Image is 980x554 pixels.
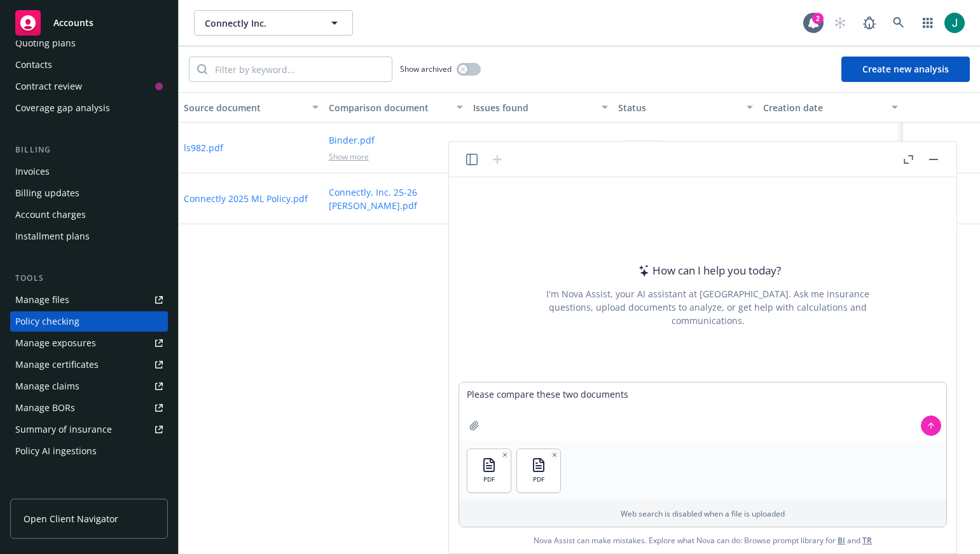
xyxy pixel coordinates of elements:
button: Creation date [758,92,903,123]
div: Policy checking [15,311,79,332]
button: PDF [467,449,511,492]
button: Issues found [468,92,613,123]
span: PDF [533,475,544,483]
a: Search [886,10,911,36]
button: Connectly, Inc. 25-26 [PERSON_NAME].pdf [329,186,464,212]
div: Account charges [15,205,86,225]
a: Quoting plans [10,33,168,53]
div: Comparison document [329,101,450,114]
div: Complete [618,140,665,156]
a: Start snowing [827,10,853,36]
button: Binder.pdf [329,133,375,147]
button: Comparison document [324,92,469,123]
div: Contract review [15,76,82,97]
button: Create new analysis [841,57,970,82]
a: Manage files [10,290,168,310]
input: Filter by keyword... [207,57,392,81]
div: 2 [812,11,824,22]
div: Manage certificates [15,355,99,375]
a: Manage exposures [10,333,168,353]
a: Coverage gap analysis [10,98,168,118]
a: Invoices [10,161,168,182]
p: Web search is disabled when a file is uploaded [467,508,939,519]
span: Open Client Navigator [24,512,118,525]
span: Show archived [400,64,452,74]
div: [DATE] 10:39 AM [758,123,903,173]
div: Manage files [15,290,69,310]
span: PDF [483,475,495,483]
div: Manage exposures [15,333,96,353]
textarea: Please compare these two documents [459,382,946,441]
div: Invoices [15,161,50,182]
div: Summary of insurance [15,419,112,440]
span: Connectly Inc. [205,17,315,30]
a: Accounts [10,5,168,41]
button: Status [613,92,758,123]
a: Contacts [10,55,168,75]
div: Analytics hub [10,487,168,499]
span: Show more [329,151,369,162]
a: Policy checking [10,311,168,332]
a: Manage certificates [10,355,168,375]
div: I'm Nova Assist, your AI assistant at [GEOGRAPHIC_DATA]. Ask me insurance questions, upload docum... [529,287,887,327]
div: Billing updates [15,183,79,203]
a: Account charges [10,205,168,225]
span: Nova Assist can make mistakes. Explore what Nova can do: Browse prompt library for and [534,527,872,553]
div: Contacts [15,55,52,75]
button: PDF [517,449,560,492]
a: Switch app [915,10,941,36]
div: Creation date [763,101,884,114]
div: Manage BORs [15,398,75,418]
a: Installment plans [10,226,168,247]
svg: Search [197,64,207,74]
span: Accounts [53,18,93,28]
button: Source document [179,92,324,123]
img: photo [944,13,965,33]
button: Connectly 2025 ML Policy.pdf [184,192,308,205]
div: How can I help you today? [635,262,781,279]
div: Source document [184,101,305,114]
button: ls982.pdf [184,141,223,154]
div: Billing [10,144,168,156]
button: Connectly Inc. [194,10,353,36]
a: Manage BORs [10,398,168,418]
a: TR [862,535,872,546]
a: Contract review [10,76,168,97]
div: Manage claims [15,376,79,396]
a: Manage claims [10,376,168,396]
div: Tools [10,272,168,285]
div: Coverage gap analysis [15,98,110,118]
div: Installment plans [15,226,90,247]
div: Policy AI ingestions [15,441,97,461]
div: Issues found [473,101,594,114]
div: Quoting plans [15,33,76,53]
a: Billing updates [10,183,168,203]
a: Summary of insurance [10,419,168,440]
div: Status [618,101,739,114]
a: Policy AI ingestions [10,441,168,461]
a: BI [838,535,845,546]
a: Report a Bug [857,10,882,36]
